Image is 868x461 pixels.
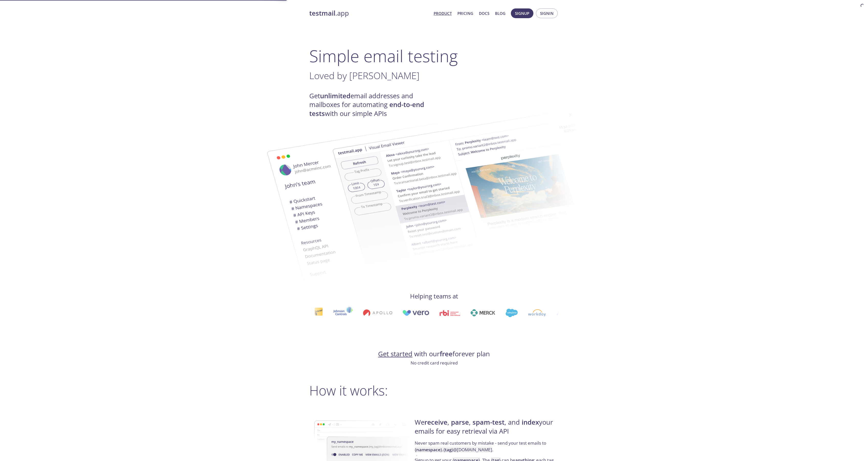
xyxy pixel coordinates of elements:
span: Signup [515,10,529,17]
strong: receive [424,418,447,427]
p: No credit card required [309,360,559,366]
strong: testmail [309,9,335,18]
strong: tag [445,447,452,453]
img: rbi [440,310,460,316]
h4: We , , , and your emails for easy retrieval via API [415,418,557,440]
img: johnsoncontrols [333,307,353,319]
strong: namespace [416,447,441,453]
img: merck [470,309,495,316]
img: testmail-email-viewer [248,119,524,292]
strong: index [522,418,539,427]
h2: How it works: [309,383,559,398]
p: Never spam real customers by mistake - send your test emails to . [415,440,557,457]
code: { } . { } @[DOMAIN_NAME] [415,447,492,453]
a: Product [434,10,452,17]
button: Signin [536,8,558,18]
strong: parse [451,418,469,427]
h1: Simple email testing [309,46,559,66]
h4: Get email addresses and mailboxes for automating with our simple APIs [309,92,434,118]
strong: free [440,349,453,358]
a: Pricing [457,10,473,17]
a: Docs [479,10,489,17]
a: Get started [378,349,412,358]
img: apollo [363,309,392,316]
img: workday [528,309,546,316]
a: Blog [495,10,506,17]
button: Signup [511,8,533,18]
h4: with our forever plan [309,350,559,358]
a: testmail.app [309,9,430,18]
img: vero [402,310,430,316]
img: salesforce [506,309,518,317]
span: Loved by [PERSON_NAME] [309,69,420,82]
strong: end-to-end tests [309,100,424,118]
h4: Helping teams at [309,292,559,300]
img: testmail-email-viewer [332,102,609,275]
strong: unlimited [320,91,350,100]
span: Signin [540,10,554,17]
strong: spam-test [473,418,504,427]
